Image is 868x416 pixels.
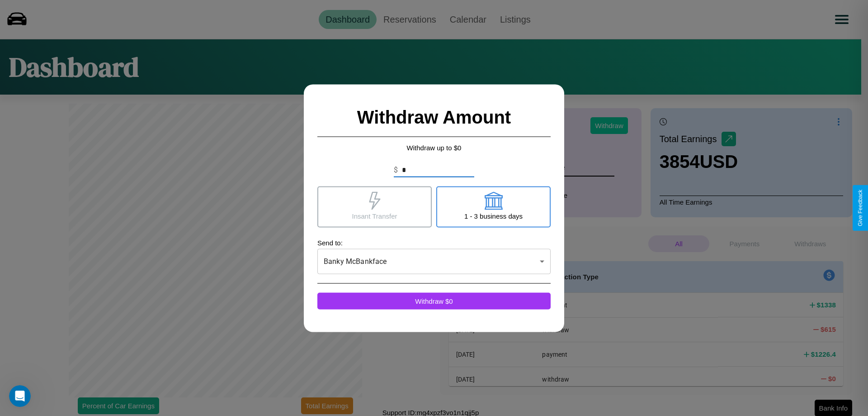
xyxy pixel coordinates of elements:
[9,385,31,407] iframe: Intercom live chat
[317,236,551,249] p: Send to:
[857,190,863,226] div: Give Feedback
[317,292,551,309] button: Withdraw $0
[352,210,397,222] p: Insant Transfer
[317,249,551,274] div: Banky McBankface
[317,141,551,153] p: Withdraw up to $ 0
[464,210,523,222] p: 1 - 3 business days
[394,164,398,175] p: $
[317,98,551,137] h2: Withdraw Amount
